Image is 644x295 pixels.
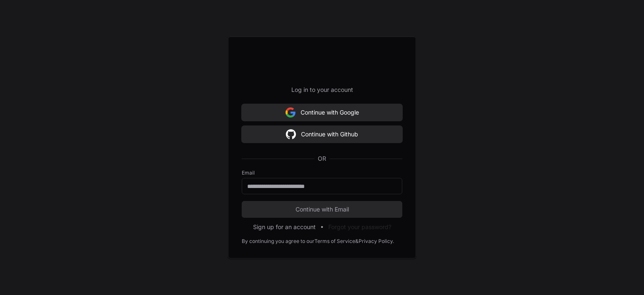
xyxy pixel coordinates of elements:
[314,238,355,245] a: Terms of Service
[242,104,402,121] button: Continue with Google
[242,201,402,218] button: Continue with Email
[242,126,402,143] button: Continue with Github
[242,238,314,245] div: By continuing you agree to our
[286,126,296,143] img: Sign in with google
[242,86,402,94] p: Log in to your account
[355,238,359,245] div: &
[328,223,391,231] button: Forgot your password?
[253,223,316,231] button: Sign up for an account
[242,205,402,214] span: Continue with Email
[314,154,330,163] span: OR
[285,104,296,121] img: Sign in with google
[242,170,402,176] label: Email
[359,238,394,245] a: Privacy Policy.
